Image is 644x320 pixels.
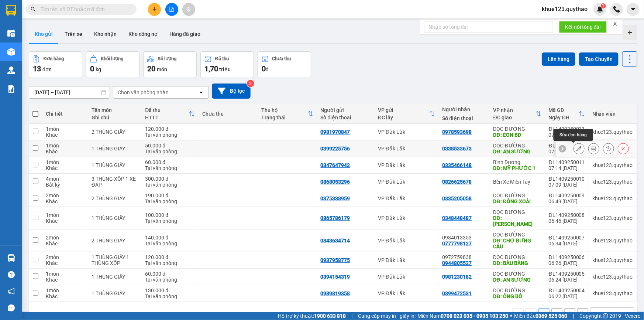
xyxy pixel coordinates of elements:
[592,129,633,135] div: khue123.quythao
[145,165,195,171] div: Tại văn phòng
[565,23,601,31] span: Kết nối tổng đài
[92,176,138,188] div: 3 THÙNG XÔP 1 XE ĐẠP
[442,260,472,266] div: 0944805527
[549,293,585,299] div: 06:22 [DATE]
[46,165,84,171] div: Khác
[314,313,346,319] strong: 1900 633 818
[92,254,138,266] div: 1 THÙNG GIẤY 1 THÙNG XỐP
[623,25,637,40] div: Tạo kho hàng mới
[424,21,553,33] input: Nhập số tổng đài
[92,195,138,201] div: 2 THÙNG GIẤY
[493,271,541,277] div: DỌC ĐƯỜNG
[321,274,350,280] div: 0394154319
[592,238,633,244] div: khue123.quythao
[96,67,101,72] span: kg
[44,56,64,61] div: Đơn hàng
[86,51,140,78] button: Khối lượng0kg
[549,165,585,171] div: 07:14 [DATE]
[510,314,512,317] span: ⚪️
[549,182,585,188] div: 07:09 [DATE]
[597,6,603,13] img: icon-new-feature
[46,132,84,138] div: Khác
[92,290,138,296] div: 1 THÙNG GIẤY
[493,143,541,149] div: DỌC ĐƯỜNG
[46,277,84,283] div: Khác
[46,218,84,224] div: Khác
[92,129,138,135] div: 2 THÙNG GIẤY
[592,162,633,168] div: khue123.quythao
[514,312,567,320] span: Miền Bắc
[145,193,195,198] div: 190.000 đ
[542,52,575,66] button: Lên hàng
[92,274,138,280] div: 1 THÙNG GIẤY
[321,290,350,296] div: 0989819358
[493,198,541,204] div: DĐ: ĐỒNG XOÀI
[46,235,84,241] div: 2 món
[493,293,541,299] div: DĐ: ÔNG BỐ
[46,293,84,299] div: Khác
[493,107,535,113] div: VP nhận
[321,257,350,263] div: 0937958775
[493,215,541,227] div: DĐ: HÒA LÂN
[549,198,585,204] div: 06:49 [DATE]
[441,313,508,319] strong: 0708 023 035 - 0935 103 250
[182,3,195,16] button: aim
[378,146,435,152] div: VP Đắk Lắk
[549,126,585,132] div: ĐL1409250013
[321,129,350,135] div: 0981970847
[8,304,15,312] span: message
[493,209,541,215] div: DỌC ĐƯỜNG
[549,176,585,182] div: ĐL1409250010
[592,257,633,263] div: khue123.quythao
[442,215,472,221] div: 0348448487
[42,67,52,72] span: đơn
[6,5,16,16] img: logo-vxr
[145,115,189,120] div: HTTT
[442,179,472,185] div: 0826625678
[262,64,266,73] span: 0
[613,6,620,13] img: phone-icon
[46,212,84,218] div: 1 món
[169,7,174,12] span: file-add
[378,257,435,263] div: VP Đắk Lắk
[41,5,128,13] input: Tìm tên, số ĐT hoặc mã đơn
[143,51,197,78] button: Số lượng20món
[493,179,541,185] div: Bến Xe Miền Tây
[92,146,138,152] div: 1 THÙNG GIẤY
[442,274,472,280] div: 0981230182
[630,6,637,13] span: caret-down
[493,126,541,132] div: DỌC ĐƯỜNG
[145,241,195,246] div: Tại văn phòng
[8,271,15,278] span: question-circle
[442,146,472,152] div: 0338533673
[145,149,195,154] div: Tại văn phòng
[92,215,138,221] div: 1 THÙNG GIẤY
[219,67,231,72] span: triệu
[145,212,195,218] div: 100.000 đ
[535,313,567,319] strong: 0369 525 060
[145,271,195,277] div: 60.000 đ
[549,241,585,246] div: 06:34 [DATE]
[92,107,138,113] div: Tên món
[145,260,195,266] div: Tại văn phòng
[90,64,94,73] span: 0
[321,115,371,120] div: Số điện thoại
[549,235,585,241] div: ĐL1409250007
[204,64,218,73] span: 1,70
[145,159,195,165] div: 60.000 đ
[29,25,59,43] button: Kho gửi
[549,287,585,293] div: ĐL1409250004
[603,313,608,319] span: copyright
[549,115,579,120] div: Ngày ĐH
[163,25,206,43] button: Hàng đã giao
[266,67,269,72] span: đ
[7,30,15,37] img: warehouse-icon
[442,241,472,246] div: 0777798127
[378,195,435,201] div: VP Đắk Lắk
[145,293,195,299] div: Tại văn phòng
[258,51,311,78] button: Chưa thu0đ
[202,111,254,117] div: Chưa thu
[442,195,472,201] div: 0335205058
[493,254,541,260] div: DỌC ĐƯỜNG
[549,149,585,154] div: 07:25 [DATE]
